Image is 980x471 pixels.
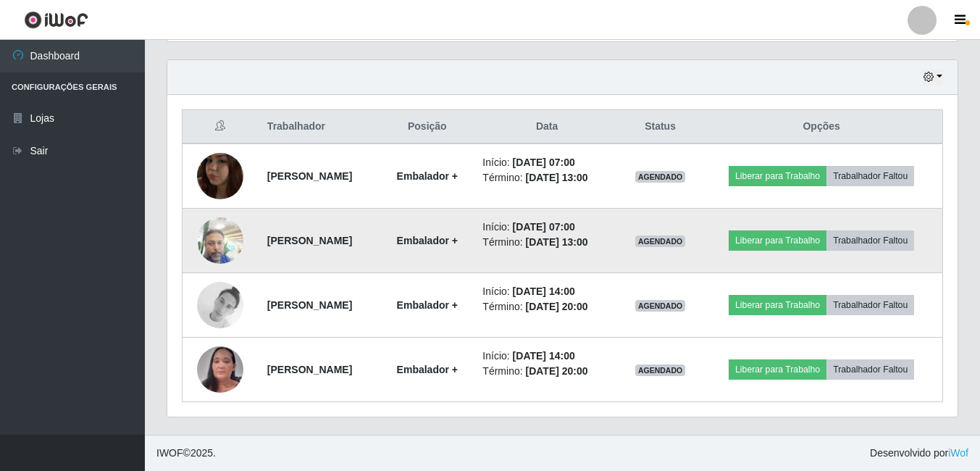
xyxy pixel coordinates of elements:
[482,284,611,299] li: Início:
[513,221,575,233] time: [DATE] 07:00
[826,230,914,251] button: Trabalhador Faltou
[24,11,88,29] img: CoreUI Logo
[397,170,458,182] strong: Embalador +
[397,235,458,246] strong: Embalador +
[380,110,474,144] th: Posição
[525,236,587,248] time: [DATE] 13:00
[525,301,587,312] time: [DATE] 20:00
[729,166,826,186] button: Liberar para Trabalho
[525,365,587,377] time: [DATE] 20:00
[513,350,575,362] time: [DATE] 14:00
[700,110,942,144] th: Opções
[482,349,611,364] li: Início:
[635,364,686,376] span: AGENDADO
[826,359,914,380] button: Trabalhador Faltou
[267,235,352,246] strong: [PERSON_NAME]
[197,209,243,271] img: 1749490683710.jpeg
[482,364,611,379] li: Término:
[635,236,686,247] span: AGENDADO
[826,166,914,186] button: Trabalhador Faltou
[826,295,914,315] button: Trabalhador Faltou
[267,364,352,375] strong: [PERSON_NAME]
[729,230,826,251] button: Liberar para Trabalho
[635,171,686,183] span: AGENDADO
[620,110,700,144] th: Status
[635,300,686,312] span: AGENDADO
[197,320,243,420] img: 1709948843689.jpeg
[482,235,611,250] li: Término:
[870,446,968,461] span: Desenvolvido por
[197,135,243,217] img: 1737429770350.jpeg
[474,110,619,144] th: Data
[267,170,352,182] strong: [PERSON_NAME]
[729,295,826,315] button: Liberar para Trabalho
[482,155,611,170] li: Início:
[482,299,611,314] li: Término:
[482,220,611,235] li: Início:
[513,285,575,297] time: [DATE] 14:00
[482,170,611,186] li: Término:
[729,359,826,380] button: Liberar para Trabalho
[948,447,968,459] a: iWof
[156,446,216,461] span: © 2025 .
[259,110,380,144] th: Trabalhador
[397,299,458,311] strong: Embalador +
[397,364,458,375] strong: Embalador +
[156,447,183,459] span: IWOF
[197,282,243,328] img: 1730297824341.jpeg
[525,172,587,183] time: [DATE] 13:00
[267,299,352,311] strong: [PERSON_NAME]
[513,157,575,168] time: [DATE] 07:00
